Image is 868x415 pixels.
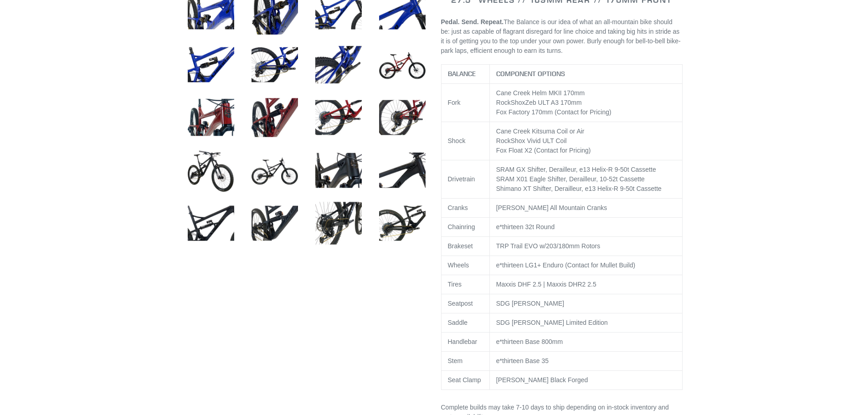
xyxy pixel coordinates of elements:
[489,84,682,122] td: RockShox mm Fox Factory 170mm (Contact for Pricing)
[441,18,504,26] b: Pedal. Send. Repeat.
[441,122,489,160] td: Shock
[489,352,682,371] td: e*thirteen Base 35
[441,84,489,122] td: Fork
[489,294,682,313] td: SDG [PERSON_NAME]
[377,92,427,143] img: Load image into Gallery viewer, BALANCE - Complete Bike
[377,145,427,195] img: Load image into Gallery viewer, BALANCE - Complete Bike
[441,313,489,333] td: Saddle
[186,198,236,248] img: Load image into Gallery viewer, BALANCE - Complete Bike
[441,275,489,294] td: Tires
[441,237,489,256] td: Brakeset
[186,145,236,195] img: Load image into Gallery viewer, BALANCE - Complete Bike
[489,333,682,352] td: e*thirteen Base 800mm
[441,17,683,56] p: The Balance is our idea of what an all-mountain bike should be: just as capable of flagrant disre...
[489,237,682,256] td: TRP Trail EVO w/203/180mm Rotors
[313,40,364,90] img: Load image into Gallery viewer, BALANCE - Complete Bike
[441,160,489,199] td: Drivetrain
[250,40,300,90] img: Load image into Gallery viewer, BALANCE - Complete Bike
[489,275,682,294] td: Maxxis DHF 2.5 | Maxxis DHR2 2.5
[441,294,489,313] td: Seatpost
[496,89,585,97] span: Cane Creek Helm MKII 170mm
[441,199,489,218] td: Cranks
[186,40,236,90] img: Load image into Gallery viewer, BALANCE - Complete Bike
[313,92,364,143] img: Load image into Gallery viewer, BALANCE - Complete Bike
[489,199,682,218] td: [PERSON_NAME] All Mountain Cranks
[441,333,489,352] td: Handlebar
[441,352,489,371] td: Stem
[441,256,489,275] td: Wheels
[186,92,236,143] img: Load image into Gallery viewer, BALANCE - Complete Bike
[313,145,364,195] img: Load image into Gallery viewer, BALANCE - Complete Bike
[250,198,300,248] img: Load image into Gallery viewer, BALANCE - Complete Bike
[489,160,682,199] td: SRAM GX Shifter, Derailleur, e13 Helix-R 9-50t Cassette SRAM X01 Eagle Shifter, Derailleur, 10-52...
[489,65,682,84] th: COMPONENT OPTIONS
[489,218,682,237] td: e*thirteen 32t Round
[489,256,682,275] td: e*thirteen LG1+ Enduro (Contact for Mullet Build)
[489,371,682,390] td: [PERSON_NAME] Black Forged
[441,65,489,84] th: BALANCE
[377,198,427,248] img: Load image into Gallery viewer, BALANCE - Complete Bike
[377,40,427,90] img: Load image into Gallery viewer, BALANCE - Complete Bike
[441,371,489,390] td: Seat Clamp
[441,218,489,237] td: Chainring
[525,99,571,106] span: Zeb ULT A3 170
[496,127,676,155] p: Cane Creek Kitsuma Coil or Air RockShox Vivid ULT Coil Fox Float X2 (Contact for Pricing)
[250,92,300,143] img: Load image into Gallery viewer, BALANCE - Complete Bike
[489,313,682,333] td: SDG [PERSON_NAME] Limited Edition
[313,198,364,248] img: Load image into Gallery viewer, BALANCE - Complete Bike
[250,145,300,195] img: Load image into Gallery viewer, BALANCE - Complete Bike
